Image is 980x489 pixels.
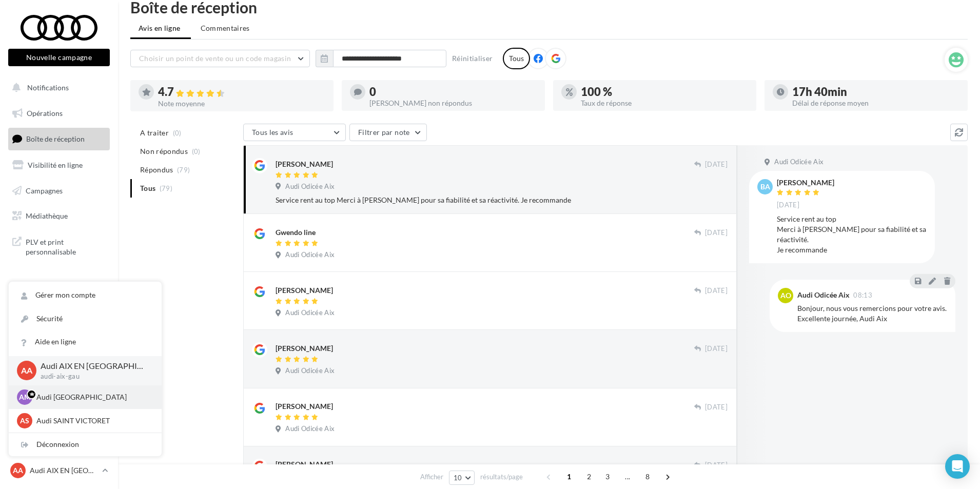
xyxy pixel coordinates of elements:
[130,50,310,67] button: Choisir un point de vente ou un code magasin
[774,158,824,167] span: Audi Odicée Aix
[619,468,636,485] span: ...
[6,154,112,176] a: Visibilité en ligne
[276,195,728,205] div: Service rent au top Merci à [PERSON_NAME] pour sa fiabilité et sa réactivité. Je recommande
[705,160,728,169] span: [DATE]
[243,124,346,141] button: Tous les avis
[6,77,108,99] button: Notifications
[285,424,335,434] span: Audi Odicée Aix
[276,401,333,412] div: [PERSON_NAME]
[140,146,188,157] span: Non répondus
[705,228,728,238] span: [DATE]
[639,468,656,485] span: 8
[26,186,63,194] span: Campagnes
[369,86,537,97] div: 0
[276,343,333,354] div: [PERSON_NAME]
[9,330,162,354] a: Aide en ligne
[853,292,872,299] span: 08:13
[285,366,335,376] span: Audi Odicée Aix
[561,468,577,485] span: 1
[6,103,112,124] a: Opérations
[8,49,110,66] button: Nouvelle campagne
[36,416,149,426] p: Audi SAINT VICTORET
[792,86,959,97] div: 17h 40min
[158,86,325,98] div: 4.7
[41,372,145,381] p: audi-aix-gau
[30,465,98,476] p: Audi AIX EN [GEOGRAPHIC_DATA]
[797,303,947,324] div: Bonjour, nous vous remercions pour votre avis. Excellente journée, Audi Aix
[705,344,728,354] span: [DATE]
[9,284,162,307] a: Gérer mon compte
[41,360,145,372] p: Audi AIX EN [GEOGRAPHIC_DATA]
[13,465,23,476] span: AA
[28,161,83,169] span: Visibilité en ligne
[349,124,427,141] button: Filtrer par note
[369,100,537,107] div: [PERSON_NAME] non répondus
[599,468,616,485] span: 3
[285,182,335,191] span: Audi Odicée Aix
[27,83,69,92] span: Notifications
[449,471,475,485] button: 10
[705,461,728,470] span: [DATE]
[201,23,250,33] span: Commentaires
[8,461,110,480] a: AA Audi AIX EN [GEOGRAPHIC_DATA]
[276,285,333,296] div: [PERSON_NAME]
[252,128,293,136] span: Tous les avis
[581,86,748,97] div: 100 %
[192,147,201,155] span: (0)
[6,205,112,227] a: Médiathèque
[285,250,335,260] span: Audi Odicée Aix
[797,291,850,299] div: Audi Odicée Aix
[20,416,29,426] span: AS
[792,100,959,107] div: Délai de réponse moyen
[158,100,325,107] div: Note moyenne
[276,227,316,238] div: Gwendo line
[705,403,728,412] span: [DATE]
[140,128,169,138] span: A traiter
[177,166,190,174] span: (79)
[26,235,106,257] span: PLV et print personnalisable
[6,128,112,150] a: Boîte de réception
[760,182,770,192] span: BA
[9,307,162,330] a: Sécurité
[777,214,927,255] div: Service rent au top Merci à [PERSON_NAME] pour sa fiabilité et sa réactivité. Je recommande
[21,365,32,377] span: AA
[6,180,112,202] a: Campagnes
[780,290,791,301] span: AO
[581,100,748,107] div: Taux de réponse
[26,211,68,220] span: Médiathèque
[480,472,523,482] span: résultats/page
[285,308,335,318] span: Audi Odicée Aix
[454,474,462,482] span: 10
[503,48,530,69] div: Tous
[140,165,173,175] span: Répondus
[777,179,834,186] div: [PERSON_NAME]
[945,454,970,479] div: Open Intercom Messenger
[139,54,291,63] span: Choisir un point de vente ou un code magasin
[448,52,497,65] button: Réinitialiser
[276,459,333,470] div: [PERSON_NAME]
[19,392,31,402] span: AM
[9,433,162,456] div: Déconnexion
[276,159,333,169] div: [PERSON_NAME]
[173,129,182,137] span: (0)
[777,201,799,210] span: [DATE]
[36,392,149,402] p: Audi [GEOGRAPHIC_DATA]
[27,109,63,118] span: Opérations
[420,472,443,482] span: Afficher
[705,286,728,296] span: [DATE]
[581,468,597,485] span: 2
[6,231,112,261] a: PLV et print personnalisable
[26,134,85,143] span: Boîte de réception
